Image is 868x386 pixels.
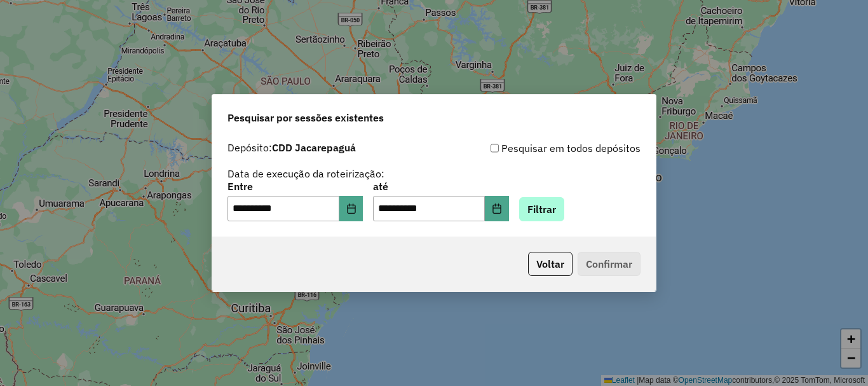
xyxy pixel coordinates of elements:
label: até [373,179,508,194]
span: Pesquisar por sessões existentes [227,110,384,125]
label: Entre [227,179,363,194]
button: Filtrar [519,197,564,221]
button: Voltar [528,252,573,276]
label: Data de execução da roteirização: [227,166,384,181]
button: Choose Date [485,196,509,221]
div: Pesquisar em todos depósitos [434,141,641,156]
strong: CDD Jacarepaguá [272,141,356,154]
button: Choose Date [339,196,363,221]
label: Depósito: [227,140,356,155]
